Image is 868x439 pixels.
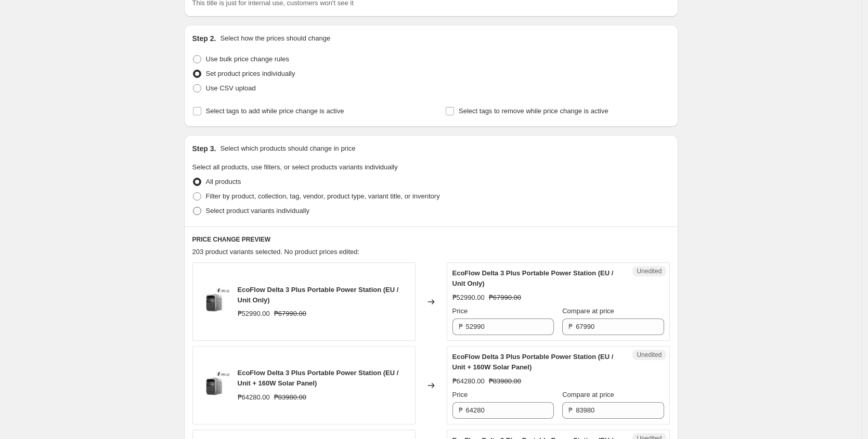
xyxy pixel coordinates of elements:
[568,323,573,330] span: ₱
[452,269,614,287] span: EcoFlow Delta 3 Plus Portable Power Station (EU / Unit Only)
[489,376,521,387] strike: ₱83980.00
[198,286,229,317] img: Thumbnail_Revisions_9_80x.png
[206,107,344,115] span: Select tags to add while price change is active
[452,353,614,371] span: EcoFlow Delta 3 Plus Portable Power Station (EU / Unit + 160W Solar Panel)
[452,376,485,387] div: ₱64280.00
[192,143,216,154] h2: Step 3.
[192,163,398,171] span: Select all products, use filters, or select products variants individually
[459,107,608,115] span: Select tags to remove while price change is active
[238,392,270,403] div: ₱64280.00
[562,391,614,398] span: Compare at price
[198,370,229,401] img: Thumbnail_Revisions_9_80x.png
[206,84,256,92] span: Use CSV upload
[274,392,306,403] strike: ₱83980.00
[452,292,485,303] div: ₱52990.00
[238,309,270,319] div: ₱52990.00
[220,143,355,154] p: Select which products should change in price
[206,178,241,185] span: All products
[206,70,295,77] span: Set product prices individually
[220,33,330,44] p: Select how the prices should change
[206,55,289,63] span: Use bulk price change rules
[206,192,440,200] span: Filter by product, collection, tag, vendor, product type, variant title, or inventory
[459,406,463,414] span: ₱
[637,267,662,275] span: Unedited
[192,248,360,256] span: 203 product variants selected. No product prices edited:
[637,351,662,359] span: Unedited
[192,235,670,244] h6: PRICE CHANGE PREVIEW
[568,406,573,414] span: ₱
[238,286,399,304] span: EcoFlow Delta 3 Plus Portable Power Station (EU / Unit Only)
[206,207,309,215] span: Select product variants individually
[452,391,468,398] span: Price
[489,292,521,303] strike: ₱67990.00
[274,309,306,319] strike: ₱67990.00
[562,307,614,315] span: Compare at price
[192,33,216,44] h2: Step 2.
[452,307,468,315] span: Price
[459,323,463,330] span: ₱
[238,369,399,387] span: EcoFlow Delta 3 Plus Portable Power Station (EU / Unit + 160W Solar Panel)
